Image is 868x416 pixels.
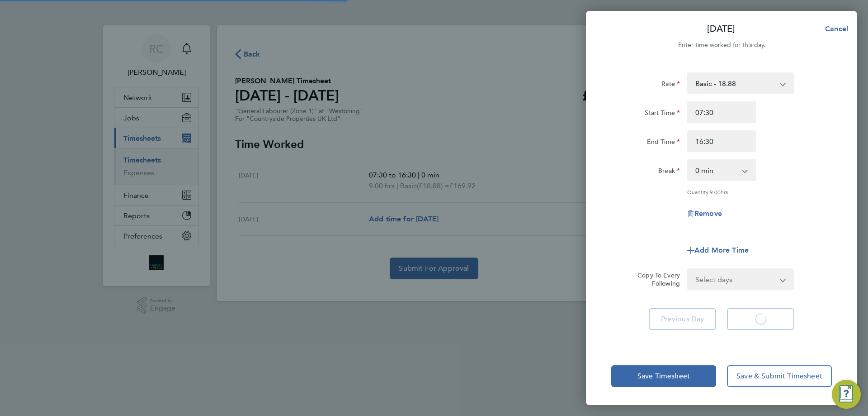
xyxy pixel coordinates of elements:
button: Cancel [811,20,857,38]
button: Add More Time [687,247,749,254]
p: [DATE] [707,23,735,35]
span: Save & Submit Timesheet [736,372,822,381]
button: Save & Submit Timesheet [727,365,832,387]
button: Remove [687,210,722,217]
label: End Time [647,138,680,148]
span: Remove [694,209,722,218]
span: Add More Time [694,246,749,254]
span: Save Timesheet [637,372,690,381]
button: Save Timesheet [611,365,716,387]
span: Cancel [822,24,848,33]
label: Start Time [645,109,680,120]
div: Enter time worked for this day. [586,40,857,51]
input: E.g. 08:00 [687,101,756,123]
button: Engage Resource Center [832,380,861,409]
label: Break [658,167,680,177]
label: Rate [661,80,680,91]
label: Copy To Every Following [630,271,680,287]
input: E.g. 18:00 [687,130,756,152]
div: Quantity: hrs [687,188,794,196]
span: 9.00 [710,188,721,196]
